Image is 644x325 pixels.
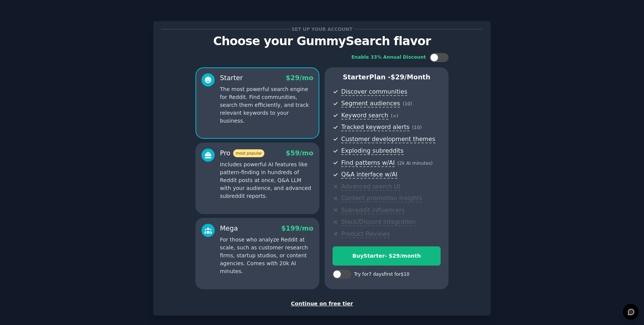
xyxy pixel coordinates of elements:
div: Enable 33% Annual Discount [351,54,426,61]
p: Starter Plan - [333,73,441,82]
span: Segment audiences [341,100,400,108]
div: Buy Starter - $ 29 /month [333,252,440,260]
span: Discover communities [341,88,407,96]
p: Choose your GummySearch flavor [161,35,483,48]
span: Customer development themes [341,135,435,143]
p: The most powerful search engine for Reddit. Find communities, search them efficiently, and track ... [220,85,313,125]
span: Tracked keyword alerts [341,123,409,131]
span: Set up your account [290,25,354,33]
span: ( 10 ) [403,101,412,106]
button: BuyStarter- $29/month [333,246,441,266]
span: $ 199 /mo [281,225,313,232]
span: Slack/Discord integration [341,218,416,226]
div: Mega [220,224,238,233]
div: Try for 7 days first for $10 [354,271,409,278]
span: Find patterns w/AI [341,159,395,167]
div: Starter [220,73,243,83]
span: most popular [233,149,265,157]
span: Q&A interface w/AI [341,171,397,179]
span: ( 2k AI minutes ) [397,161,433,166]
span: Content promotion insights [341,194,422,202]
p: Includes powerful AI features like pattern-finding in hundreds of Reddit posts at once, Q&A LLM w... [220,161,313,200]
p: For those who analyze Reddit at scale, such as customer research firms, startup studios, or conte... [220,236,313,275]
span: Advanced search UI [341,183,400,191]
span: Product Reviews [341,230,390,238]
div: Continue on free tier [161,300,483,308]
div: Pro [220,149,264,158]
span: ( 10 ) [412,125,421,130]
span: Subreddit influencers [341,207,404,214]
span: $ 29 /month [391,73,430,81]
span: $ 29 /mo [286,74,313,82]
span: ( ∞ ) [391,113,398,118]
span: Keyword search [341,112,388,120]
span: Exploding subreddits [341,147,403,155]
span: $ 59 /mo [286,149,313,157]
